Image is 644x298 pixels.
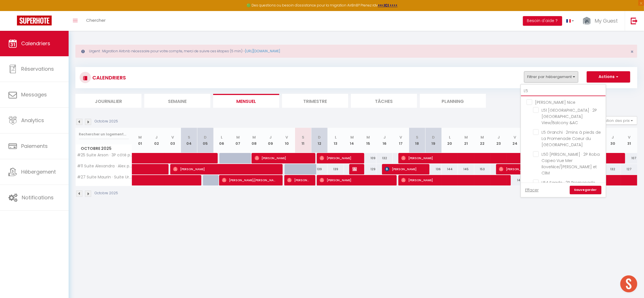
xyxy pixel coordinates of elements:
div: Ouvrir le chat [620,275,637,292]
span: #11 Suite Alexandra · Alex parking terrasse 5mins Mer clim 2 chbres Wifi [77,164,133,168]
abbr: S [302,135,304,140]
span: [PERSON_NAME] [287,175,309,185]
span: [PERSON_NAME] [173,164,277,174]
abbr: J [497,135,500,140]
th: 02 [148,128,165,153]
th: 23 [490,128,507,153]
abbr: S [188,135,190,140]
div: 145 [458,164,474,174]
div: 132 [376,153,393,163]
abbr: V [514,135,516,140]
span: [PERSON_NAME] [320,175,390,185]
span: Réservations [21,65,54,72]
button: Filtrer par hébergement [524,71,578,83]
th: 10 [279,128,295,153]
abbr: J [269,135,272,140]
span: Notifications [22,194,54,201]
abbr: M [350,135,354,140]
span: L51 [GEOGRAPHIC_DATA] · 2P [GEOGRAPHIC_DATA] View/Balcony &AC [542,107,597,126]
a: Effacer [525,187,539,193]
span: #25 Suite Arson · 3P côté port 5min du [GEOGRAPHIC_DATA]/ Balcon, Clim&WIFI [77,153,133,157]
span: [PERSON_NAME] [320,153,358,163]
li: Mensuel [213,94,279,108]
a: ... My Guest [578,11,625,31]
span: [PERSON_NAME] [401,153,521,163]
p: Octobre 2025 [95,119,118,124]
span: Hébergement [21,168,56,175]
th: 14 [344,128,360,153]
th: 16 [376,128,393,153]
abbr: J [383,135,386,140]
th: 12 [311,128,328,153]
th: 13 [328,128,344,153]
img: logout [631,17,638,24]
span: [PERSON_NAME] [401,175,505,185]
th: 30 [604,128,621,153]
div: 109 [360,153,377,163]
abbr: L [335,135,337,140]
h3: CALENDRIERS [91,71,126,84]
abbr: M [236,135,240,140]
abbr: M [481,135,484,140]
abbr: S [416,135,418,140]
button: Gestion des prix [595,116,637,125]
div: Urgent : Migration Airbnb nécessaire pour votre compte, merci de suivre ces étapes (5 min) - [75,45,637,58]
div: 132 [604,164,621,174]
abbr: D [432,135,435,140]
span: [PERSON_NAME] [499,164,553,174]
th: 01 [132,128,149,153]
abbr: V [285,135,288,140]
abbr: L [449,135,451,140]
li: Trimestre [282,94,348,108]
th: 11 [295,128,311,153]
span: Messages [21,91,47,98]
th: 20 [442,128,458,153]
abbr: V [171,135,174,140]
th: 19 [425,128,442,153]
th: 09 [262,128,279,153]
abbr: D [204,135,207,140]
abbr: V [628,135,630,140]
th: 15 [360,128,377,153]
a: [URL][DOMAIN_NAME] [245,49,280,53]
div: 127 [621,164,637,174]
span: × [630,48,634,55]
span: [PERSON_NAME] [255,153,309,163]
div: 107 [621,153,637,163]
th: 31 [621,128,637,153]
a: >>> ICI <<<< [378,3,398,8]
div: 144 [442,164,458,174]
button: Besoin d'aide ? [523,16,562,26]
button: Close [630,49,634,54]
span: Octobre 2025 [76,144,132,153]
abbr: M [366,135,370,140]
span: My Guest [595,17,618,24]
th: 24 [507,128,523,153]
input: Rechercher un logement... [521,86,606,96]
input: Rechercher un logement... [79,129,129,139]
abbr: M [138,135,142,140]
th: 07 [230,128,246,153]
div: 129 [360,164,377,174]
a: Chercher [82,11,110,31]
li: Tâches [351,94,417,108]
th: 17 [393,128,409,153]
th: 18 [409,128,425,153]
p: Octobre 2025 [95,191,118,196]
th: 06 [213,128,230,153]
div: 145 [507,175,523,185]
div: 136 [425,164,442,174]
img: ... [582,16,591,26]
th: 04 [181,128,197,153]
span: [PERSON_NAME],[PERSON_NAME] [222,175,276,185]
div: 153 [474,164,491,174]
abbr: M [252,135,256,140]
th: 05 [197,128,213,153]
abbr: L [221,135,222,140]
span: Paiements [21,142,48,150]
abbr: J [155,135,158,140]
li: Semaine [144,94,210,108]
button: Actions [587,71,630,83]
span: Calendriers [21,40,50,47]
